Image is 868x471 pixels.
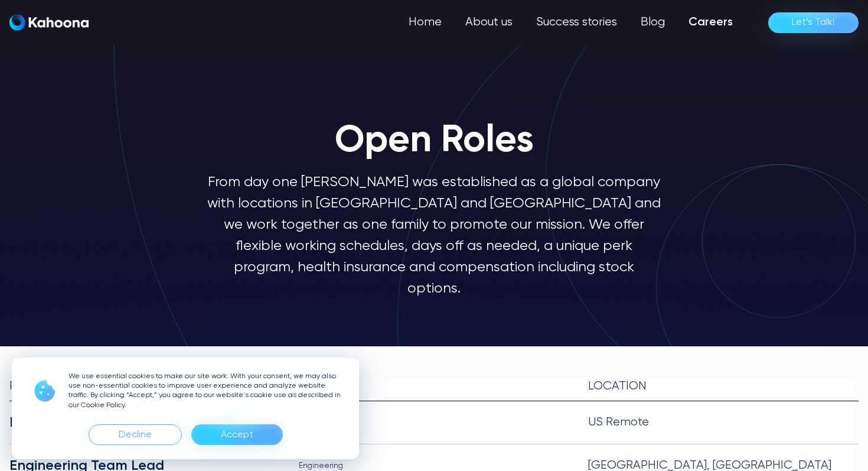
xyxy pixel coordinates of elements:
[68,372,345,410] p: We use essential cookies to make our site work. With your consent, we may also use non-essential ...
[588,377,859,396] div: Location
[792,13,835,32] div: Let’s Talk!
[9,401,859,444] a: Business Development, eCommerceSalesUS Remote
[299,377,569,396] div: team
[397,11,453,34] a: Home
[629,11,677,34] a: Blog
[191,424,283,445] div: Accept
[588,413,859,432] div: US Remote
[524,11,629,34] a: Success stories
[9,14,89,31] img: Kahoona logo white
[119,425,152,444] div: Decline
[221,425,253,444] div: Accept
[677,11,745,34] a: Careers
[335,121,534,162] h1: Open Roles
[207,171,661,299] p: From day one [PERSON_NAME] was established as a global company with locations in [GEOGRAPHIC_DATA...
[299,413,569,432] div: Sales
[9,413,280,432] div: Business Development, eCommerce
[768,12,859,33] a: Let’s Talk!
[453,11,524,34] a: About us
[9,377,280,396] div: Position
[9,14,89,31] a: home
[89,424,182,445] div: Decline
